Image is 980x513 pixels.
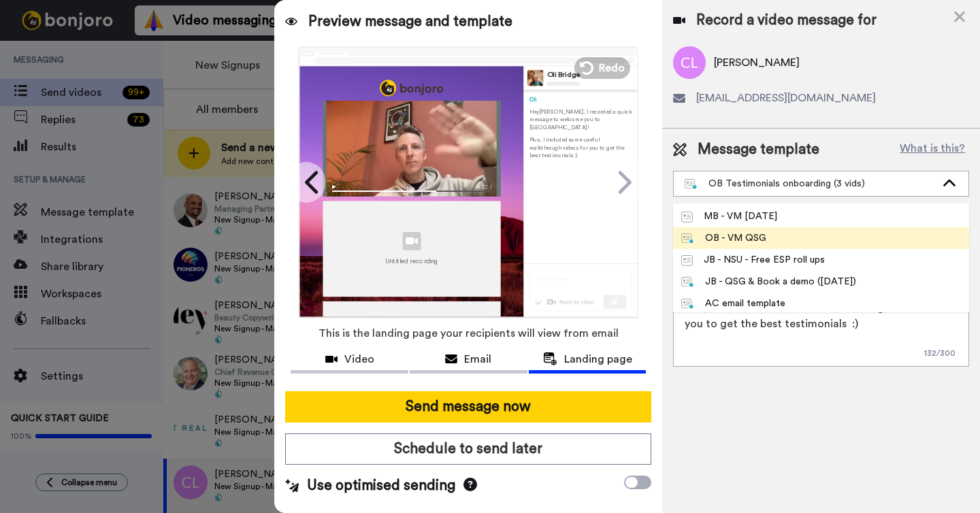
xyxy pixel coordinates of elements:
[285,433,651,465] button: Schedule to send later
[681,297,785,310] div: AC email template
[681,233,694,244] img: nextgen-template.svg
[285,391,651,423] button: Send message now
[529,269,632,310] img: reply-preview.svg
[681,210,777,223] div: MB - VM [DATE]
[385,256,438,265] p: Untitled recording
[464,351,491,367] span: Email
[529,136,632,159] p: Plus, I included some useful walkthrough videos for you to get the best testimonials :)
[685,179,698,190] img: nextgen-template.svg
[405,237,418,244] img: video-library.svg
[323,180,500,196] img: player-controls-full.svg
[529,95,632,103] div: Oli
[696,90,876,106] span: [EMAIL_ADDRESS][DOMAIN_NAME]
[681,212,693,222] img: Message-temps.svg
[681,255,693,266] img: Message-temps.svg
[681,231,766,245] div: OB - VM QSG
[307,476,455,496] span: Use optimised sending
[380,80,443,96] img: logo_full.png
[318,318,619,348] span: This is the landing page your recipients will view from email
[681,253,825,267] div: JB - NSU - Free ESP roll ups
[685,177,936,191] div: OB Testimonials onboarding (3 vids)
[529,107,632,131] p: Hey [PERSON_NAME] , I recorded a quick message to welcome you to [GEOGRAPHIC_DATA]!
[564,351,632,367] span: Landing page
[681,275,856,288] div: JB - QSG & Book a demo ([DATE])
[681,277,694,288] img: nextgen-template.svg
[896,139,969,160] button: What is this?
[344,351,374,367] span: Video
[681,299,694,310] img: nextgen-template.svg
[698,139,819,160] span: Message template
